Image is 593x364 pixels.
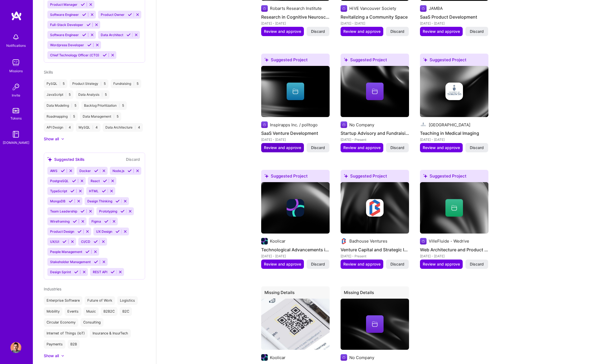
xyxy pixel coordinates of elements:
[50,250,82,254] span: People Management
[134,33,138,37] i: Reject
[99,209,117,213] span: Prototyping
[343,261,381,267] span: Review and approve
[50,229,74,234] span: Product Design
[261,130,330,137] h4: SaaS Venture Development
[420,121,427,128] img: Company logo
[50,53,99,57] span: Chief Technology Officer (CTO)
[87,199,112,203] span: Design Thinking
[341,13,409,21] h4: Revitalizing a Community Space
[50,2,77,7] span: Product Manager
[311,261,325,267] span: Discard
[341,182,409,234] img: cover
[90,33,94,37] i: Reject
[65,92,67,97] span: |
[82,270,86,274] i: Reject
[77,229,82,234] i: Accept
[44,287,61,291] span: Industries
[341,137,409,142] div: [DATE] - Present
[80,209,85,213] i: Accept
[116,199,120,203] i: Accept
[94,23,99,27] i: Reject
[423,29,460,34] span: Review and approve
[50,209,77,213] span: Team Leadership
[341,299,409,350] img: cover
[111,179,115,183] i: Reject
[344,174,348,178] i: icon SuggestedTeams
[50,13,79,17] span: Software Engineer
[113,169,124,173] span: Node.js
[84,307,99,316] div: Music
[87,43,91,47] i: Accept
[72,179,76,183] i: Accept
[10,32,21,43] img: bell
[261,299,330,350] img: P2P carsharing platform
[76,123,100,132] div: MySQL 4
[423,174,427,178] i: icon SuggestedTeams
[264,58,269,62] i: icon SuggestedTeams
[81,240,90,244] span: CI/CD
[366,199,384,217] img: Company logo
[69,169,73,173] i: Reject
[93,250,97,254] i: Reject
[94,169,98,173] i: Accept
[44,112,78,121] div: Roadmapping 5
[65,125,67,130] span: |
[264,174,269,178] i: icon SuggestedTeams
[429,122,470,128] div: [GEOGRAPHIC_DATA]
[110,189,114,193] i: Reject
[420,21,488,26] div: [DATE] - [DATE]
[343,29,381,34] span: Review and approve
[102,189,106,193] i: Accept
[420,170,488,184] div: Suggested Project
[264,29,301,34] span: Review and approve
[93,270,107,274] span: REST API
[423,58,427,62] i: icon SuggestedTeams
[341,253,409,259] div: [DATE] - Present
[85,250,90,254] i: Accept
[423,145,460,150] span: Review and approve
[82,13,86,17] i: Accept
[94,240,98,244] i: Accept
[112,219,116,223] i: Reject
[341,286,409,301] div: Missing Details
[44,90,73,99] div: JavaScript 5
[261,253,330,259] div: [DATE] - [DATE]
[261,238,268,244] img: Company logo
[81,219,85,223] i: Reject
[102,169,106,173] i: Reject
[261,54,330,68] div: Suggested Project
[70,189,74,193] i: Accept
[341,21,409,26] div: [DATE] - [DATE]
[44,136,59,142] div: Show all
[429,5,443,11] div: JAMBA
[44,340,65,349] div: Payments
[87,23,91,27] i: Accept
[9,68,23,74] div: Missions
[81,2,85,7] i: Accept
[90,13,94,17] i: Reject
[349,5,396,11] div: HiVE Vancouver Society
[44,307,62,316] div: Mobility
[95,43,99,47] i: Reject
[62,240,67,244] i: Accept
[270,355,286,360] div: Koolicar
[420,54,488,68] div: Suggested Project
[91,219,101,223] span: Figma
[270,122,318,128] div: Inspirapps Inc. / polltogo
[136,169,140,173] i: Reject
[111,270,115,274] i: Accept
[261,137,330,142] div: [DATE] - [DATE]
[420,137,488,142] div: [DATE] - [DATE]
[44,101,79,110] div: Data Modeling 5
[101,307,117,316] div: B2B2C
[341,170,409,184] div: Suggested Project
[71,103,72,108] span: |
[50,260,91,264] span: Stakeholder Management
[10,129,21,140] img: guide book
[10,81,21,92] img: Invite
[261,13,330,21] h4: Research in Cognitive Neuroscience
[119,103,120,108] span: |
[50,270,71,274] span: Design Sprint
[470,29,484,34] span: Discard
[128,13,132,17] i: Accept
